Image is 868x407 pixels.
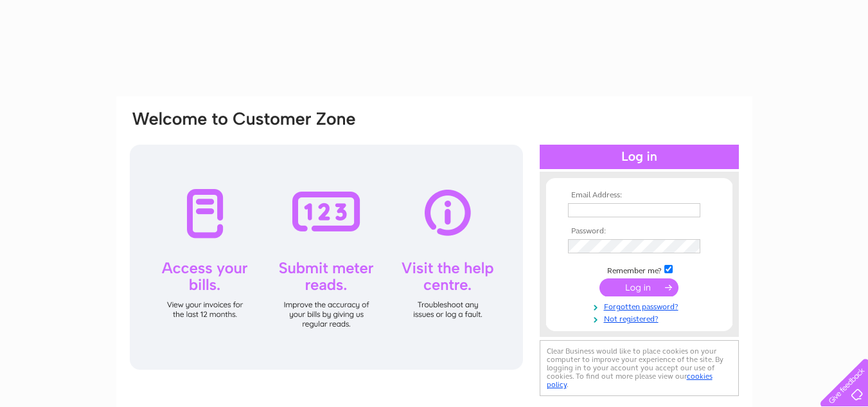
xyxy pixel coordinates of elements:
div: Clear Business would like to place cookies on your computer to improve your experience of the sit... [540,340,739,396]
th: Email Address: [565,191,714,200]
input: Submit [599,278,678,296]
td: Remember me? [565,263,714,276]
a: Forgotten password? [568,300,714,312]
a: cookies policy [547,372,713,389]
th: Password: [565,227,714,236]
a: Not registered? [568,312,714,324]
